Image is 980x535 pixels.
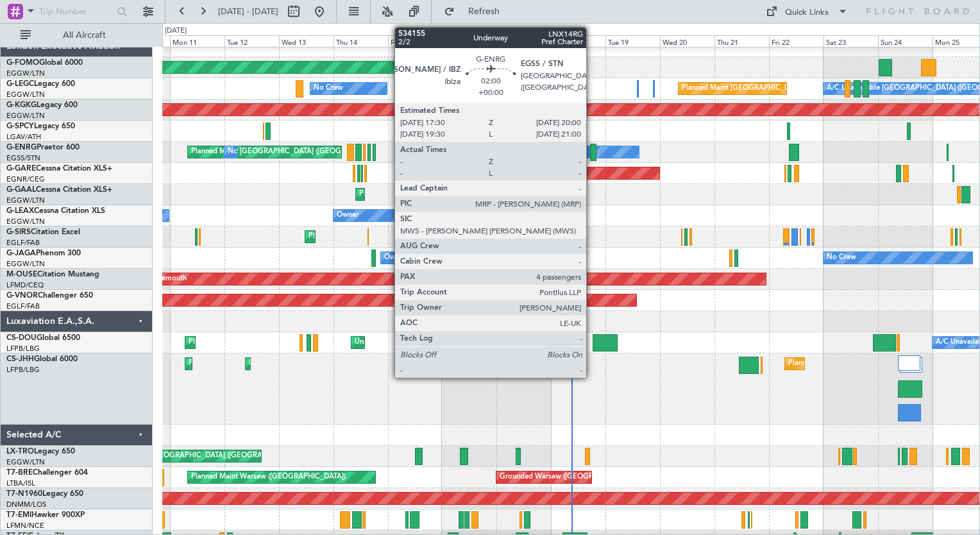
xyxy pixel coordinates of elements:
[6,344,40,353] a: LFPB/LBG
[189,333,391,352] div: Planned Maint [GEOGRAPHIC_DATA] ([GEOGRAPHIC_DATA])
[438,1,515,22] button: Refresh
[6,186,112,194] a: G-GAALCessna Citation XLS+
[6,521,44,531] a: LFMN/NCE
[442,35,496,47] div: Sat 16
[878,35,933,47] div: Sun 24
[6,355,34,363] span: CS-JHH
[334,35,388,47] div: Thu 14
[6,355,78,363] a: CS-JHHGlobal 6000
[224,35,279,47] div: Tue 12
[6,80,34,88] span: G-LEGC
[575,333,777,352] div: Planned Maint [GEOGRAPHIC_DATA] ([GEOGRAPHIC_DATA])
[170,35,224,47] div: Mon 11
[6,186,36,194] span: G-GAAL
[33,31,135,40] span: All Aircraft
[6,144,37,151] span: G-ENRG
[496,35,551,47] div: Sun 17
[6,59,83,67] a: G-FOMOGlobal 6000
[279,35,334,47] div: Wed 13
[6,479,35,488] a: LTBA/ISL
[6,301,40,311] a: EGLF/FAB
[249,354,451,373] div: Planned Maint [GEOGRAPHIC_DATA] ([GEOGRAPHIC_DATA])
[6,511,31,519] span: T7-EMI
[228,142,257,162] div: No Crew
[308,227,511,246] div: Planned Maint [GEOGRAPHIC_DATA] ([GEOGRAPHIC_DATA])
[6,80,75,88] a: G-LEGCLegacy 600
[6,500,46,509] a: DNMM/LOS
[605,35,660,47] div: Tue 19
[660,35,714,47] div: Wed 20
[6,217,45,226] a: EGGW/LTN
[6,165,36,173] span: G-GARE
[165,26,187,37] div: [DATE]
[191,468,346,487] div: Planned Maint Warsaw ([GEOGRAPHIC_DATA])
[6,259,45,269] a: EGGW/LTN
[6,457,45,467] a: EGGW/LTN
[457,7,511,16] span: Refresh
[6,207,34,215] span: G-LEAX
[500,468,641,487] div: Grounded Warsaw ([GEOGRAPHIC_DATA])
[6,59,39,67] span: G-FOMO
[189,354,391,373] div: Planned Maint [GEOGRAPHIC_DATA] ([GEOGRAPHIC_DATA])
[6,334,80,342] a: CS-DOUGlobal 6500
[445,142,467,162] div: Owner
[6,228,31,236] span: G-SIRS
[6,511,85,519] a: T7-EMIHawker 900XP
[6,271,99,278] a: M-OUSECitation Mustang
[6,490,83,498] a: T7-N1960Legacy 650
[418,164,534,183] div: Unplanned Maint [PERSON_NAME]
[6,250,36,257] span: G-JAGA
[218,6,278,17] span: [DATE] - [DATE]
[6,490,42,498] span: T7-N1960
[94,446,305,466] div: Unplanned Maint [GEOGRAPHIC_DATA] ([GEOGRAPHIC_DATA])
[388,35,443,47] div: Fri 15
[6,271,37,278] span: M-OUSE
[6,334,37,342] span: CS-DOU
[384,248,406,267] div: Owner
[6,174,45,184] a: EGNR/CEG
[6,144,80,151] a: G-ENRGPraetor 600
[6,228,80,236] a: G-SIRSCitation Excel
[191,142,393,162] div: Planned Maint [GEOGRAPHIC_DATA] ([GEOGRAPHIC_DATA])
[6,469,33,477] span: T7-BRE
[6,250,81,257] a: G-JAGAPhenom 300
[6,165,112,173] a: G-GARECessna Citation XLS+
[6,132,41,142] a: LGAV/ATH
[6,448,34,455] span: LX-TRO
[6,292,93,300] a: G-VNORChallenger 650
[314,79,343,98] div: No Crew
[6,280,44,290] a: LFMD/CEQ
[6,238,40,248] a: EGLF/FAB
[824,35,878,47] div: Sat 23
[682,79,884,98] div: Planned Maint [GEOGRAPHIC_DATA] ([GEOGRAPHIC_DATA])
[6,365,40,375] a: LFPB/LBG
[759,1,854,22] button: Quick Links
[6,207,105,215] a: G-LEAXCessna Citation XLS
[407,354,609,373] div: Planned Maint [GEOGRAPHIC_DATA] ([GEOGRAPHIC_DATA])
[6,69,45,78] a: EGGW/LTN
[6,292,38,300] span: G-VNOR
[14,25,139,46] button: All Aircraft
[6,123,34,130] span: G-SPCY
[6,101,37,109] span: G-KGKG
[6,123,75,130] a: G-SPCYLegacy 650
[39,2,113,21] input: Trip Number
[714,35,769,47] div: Thu 21
[6,101,78,109] a: G-KGKGLegacy 600
[6,448,75,455] a: LX-TROLegacy 650
[785,6,829,19] div: Quick Links
[6,111,45,121] a: EGGW/LTN
[359,185,406,204] div: Planned Maint
[6,469,88,477] a: T7-BREChallenger 604
[6,153,40,163] a: EGSS/STN
[337,206,359,225] div: Owner
[6,90,45,99] a: EGGW/LTN
[827,248,856,267] div: No Crew
[355,333,566,352] div: Unplanned Maint [GEOGRAPHIC_DATA] ([GEOGRAPHIC_DATA])
[769,35,824,47] div: Fri 22
[6,196,45,205] a: EGGW/LTN
[551,35,605,47] div: Mon 18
